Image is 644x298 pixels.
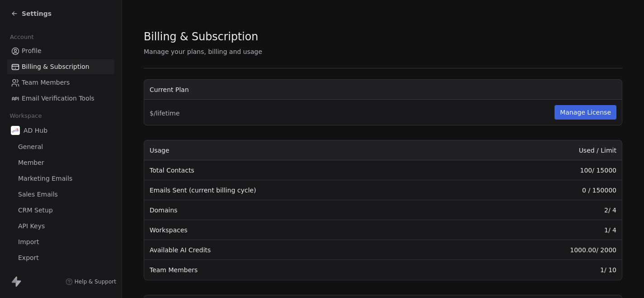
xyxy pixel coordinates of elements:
[7,91,114,106] a: Email Verification Tools
[465,180,622,200] td: 0 / 150000
[75,278,116,285] span: Help & Support
[22,94,94,103] span: Email Verification Tools
[144,240,465,260] td: Available AI Credits
[144,80,622,100] th: Current Plan
[465,260,622,280] td: 1 / 10
[144,220,465,240] td: Workspaces
[11,126,20,135] img: Apiro%20data%20colour.png
[22,46,42,56] span: Profile
[6,109,46,123] span: Workspace
[6,30,38,44] span: Account
[18,174,72,183] span: Marketing Emails
[144,48,262,55] span: Manage your plans, billing and usage
[144,200,465,220] td: Domains
[144,140,465,160] th: Usage
[144,30,258,43] span: Billing & Subscription
[11,9,52,18] a: Settings
[18,206,53,215] span: CRM Setup
[465,160,622,180] td: 100 / 15000
[22,9,52,18] span: Settings
[7,187,114,202] a: Sales Emails
[7,155,114,170] a: Member
[7,235,114,250] a: Import
[18,237,39,247] span: Import
[7,139,114,154] a: General
[7,75,114,90] a: Team Members
[24,126,47,135] span: AD Hub
[18,142,43,152] span: General
[465,220,622,240] td: 1 / 4
[7,203,114,218] a: CRM Setup
[465,200,622,220] td: 2 / 4
[22,78,70,87] span: Team Members
[144,160,465,180] td: Total Contacts
[7,43,114,58] a: Profile
[7,59,114,74] a: Billing & Subscription
[555,105,616,120] button: Manage License
[150,109,553,118] span: $ / lifetime
[22,62,89,72] span: Billing & Subscription
[465,240,622,260] td: 1000.00 / 2000
[144,260,465,280] td: Team Members
[465,140,622,160] th: Used / Limit
[144,180,465,200] td: Emails Sent (current billing cycle)
[18,158,44,168] span: Member
[18,253,39,263] span: Export
[7,219,114,234] a: API Keys
[7,171,114,186] a: Marketing Emails
[18,190,58,199] span: Sales Emails
[7,250,114,265] a: Export
[18,221,45,231] span: API Keys
[66,278,116,285] a: Help & Support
